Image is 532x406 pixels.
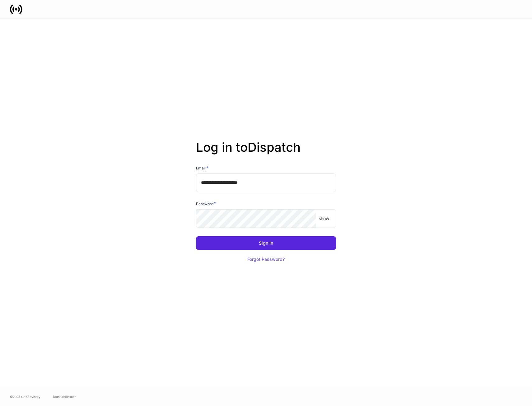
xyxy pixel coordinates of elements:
button: Sign In [196,236,336,250]
p: show [319,215,329,222]
h6: Email [196,165,208,171]
div: Forgot Password? [247,257,285,261]
button: Forgot Password? [240,252,292,266]
span: © 2025 OneAdvisory [10,394,40,399]
h6: Password [196,201,216,207]
a: Data Disclaimer [53,394,76,399]
h2: Log in to Dispatch [196,140,336,165]
div: Sign In [259,241,273,245]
